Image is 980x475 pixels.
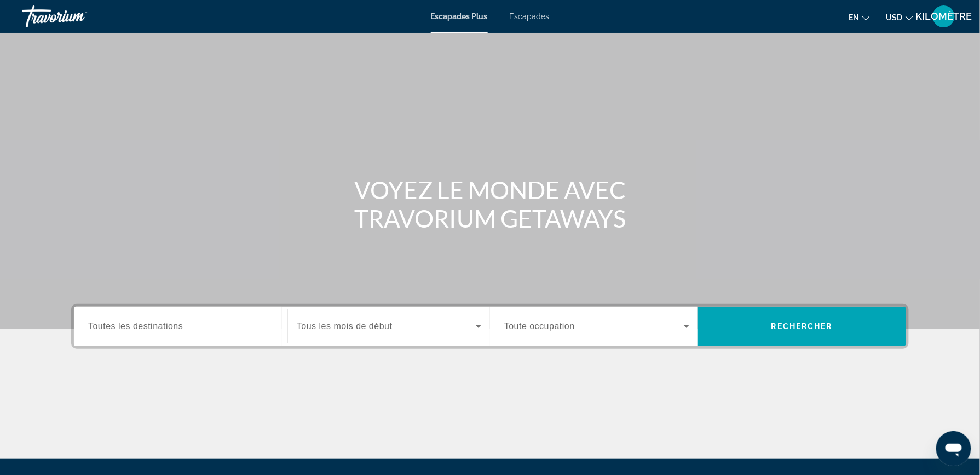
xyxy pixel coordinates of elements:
[886,13,903,22] span: USD
[849,9,870,25] button: Changer la langue
[936,431,971,466] iframe: Bouton de lancement de la fenêtre de messagerie
[698,307,906,346] button: Rechercher
[74,307,906,346] div: Widget de recherche
[504,321,575,331] span: Toute occupation
[849,13,860,22] span: en
[431,12,488,21] a: Escapades Plus
[771,322,833,331] span: Rechercher
[510,12,550,21] a: Escapades
[916,11,972,22] span: KILOMÈTRE
[88,321,183,331] span: Toutes les destinations
[88,320,273,333] input: Sélectionnez la destination
[285,176,695,233] h1: VOYEZ LE MONDE AVEC TRAVORIUM GETAWAYS
[297,321,393,331] span: Tous les mois de début
[22,2,131,31] a: Travorium
[930,5,958,28] button: Menu utilisateur
[886,9,913,25] button: Changer de devise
